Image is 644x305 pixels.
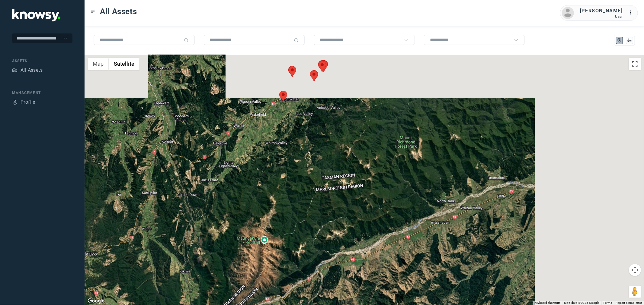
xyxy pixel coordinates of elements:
[616,301,642,304] a: Report a map error
[86,297,106,305] a: Open this area in Google Maps (opens a new window)
[21,67,43,74] div: All Assets
[627,38,632,43] div: List
[564,301,599,304] span: Map data ©2025 Google
[629,9,636,17] div: :
[562,7,574,19] img: avatar.png
[12,99,18,105] div: Profile
[12,58,72,64] div: Assets
[294,38,299,42] div: Search
[88,58,109,70] button: Show street map
[109,58,139,70] button: Show satellite imagery
[12,68,18,73] div: Assets
[603,301,612,304] a: Terms (opens in new tab)
[100,6,137,17] span: All Assets
[580,7,623,14] div: [PERSON_NAME]
[534,301,560,305] button: Keyboard shortcuts
[12,90,72,96] div: Management
[629,58,641,70] button: Toggle fullscreen view
[12,9,60,21] img: Application Logo
[629,9,636,16] div: :
[12,99,35,106] a: ProfileProfile
[629,286,641,298] button: Drag Pegman onto the map to open Street View
[629,264,641,276] button: Map camera controls
[86,297,106,305] img: Google
[617,38,622,43] div: Map
[12,67,43,74] a: AssetsAll Assets
[91,9,95,14] div: Toggle Menu
[21,99,35,106] div: Profile
[580,14,623,19] div: User
[629,10,635,15] tspan: ...
[184,38,189,42] div: Search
